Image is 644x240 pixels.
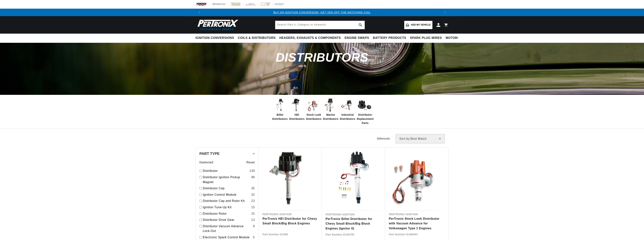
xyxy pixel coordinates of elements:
[203,10,441,14] div: 1 of 3
[251,192,255,197] div: 32
[340,98,355,121] a: Industrial Distributors Industrial Distributors
[340,98,355,113] img: Industrial Distributors
[251,198,255,203] div: 23
[253,235,255,240] div: 5
[253,224,255,229] div: 8
[203,217,250,222] a: Distributor Drive Gear
[326,217,381,231] a: PerTronix Billet Distributor for Chevy Small Block/Big Block Engines (Ignitor II)
[203,175,250,184] a: Distributor Ignition Pickup Magnet
[323,113,338,121] span: Marine Distributors
[279,36,341,40] span: Headers, Exhausts & Components
[371,34,408,42] summary: Battery Products
[199,152,219,155] span: Part Type
[195,34,236,42] summary: Ignition Conversions
[323,98,338,121] a: Marine Distributors Marine Distributors
[251,186,255,191] div: 35
[289,98,304,121] a: HEI Distributors HEI Distributors
[249,168,255,173] div: 139
[236,34,278,42] summary: Coils & Distributors
[203,211,250,216] a: Distributor Rotor
[289,113,305,121] span: HEI Distributors
[446,36,468,40] span: Motorcycle
[272,98,287,121] a: Billet Distributors Billet Distributors
[203,168,248,173] a: Distributor
[306,98,321,121] a: Stock Look Distributors Stock Look Distributors
[203,224,251,233] a: Distributor Vacuum Advance Lock-Out
[306,98,321,113] img: Stock Look Distributors
[278,34,343,42] summary: Headers, Exhausts & Components
[396,134,445,143] select: Sort by
[238,36,276,40] span: Coils & Distributors
[408,34,444,42] summary: Spark Plug Wires
[246,160,255,165] span: Reset
[345,36,369,40] span: Engine Swaps
[272,98,287,113] img: Billet Distributors
[272,113,288,121] span: Billet Distributors
[441,9,449,16] button: Translation missing: en.sections.announcements.next_announcement
[275,21,365,29] input: Search Part #, Category or Keyword
[203,198,250,203] a: Distributor Cap and Rotor Kit
[262,216,318,226] a: PerTronix HEI Distributor for Chevy Small Block/Big Block Engines
[203,235,251,240] a: Electronic Spark Control Module
[203,205,250,210] a: Ignition Tune-Up Kit
[357,98,372,125] a: Distributor Replacement Parts Distributor Replacement Parts
[251,205,255,210] div: 15
[410,36,442,40] span: Spark Plug Wires
[289,98,304,113] img: HEI Distributors
[203,186,250,191] a: Distributor Cap
[340,113,355,121] span: Industrial Distributors
[343,34,371,42] summary: Engine Swaps
[199,160,213,165] span: 0 selected
[203,10,441,14] div: Announcement
[251,217,255,222] div: 13
[273,11,371,14] a: BUY AN IGNITION CONVERSION, GET 50% OFF THE MATCHING COIL
[404,21,432,29] a: Add my vehicle
[444,34,470,42] summary: Motorcycle
[399,137,410,140] span: Sort by
[195,36,234,40] span: Ignition Conversions
[306,113,321,121] span: Stock Look Distributors
[186,9,458,16] slideshow-component: Translation missing: en.sections.announcements.announcement_bar
[251,211,255,216] div: 15
[389,216,444,231] a: PerTronix Stock Look Distributor with Vacuum Advance for Volkswagen Type 1 Engines
[357,113,374,125] span: Distributor Replacement Parts
[251,175,255,180] div: 98
[357,98,372,113] img: Distributor Replacement Parts
[323,98,338,113] img: Marine Distributors
[276,51,368,64] span: Distributors
[411,23,431,27] span: Add my vehicle
[377,137,390,140] span: 399 results
[203,192,250,197] a: Ignition Control Module
[373,36,406,40] span: Battery Products
[195,9,203,16] button: Translation missing: en.sections.announcements.previous_announcement
[195,18,239,31] img: Pertronix
[356,21,365,29] button: search button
